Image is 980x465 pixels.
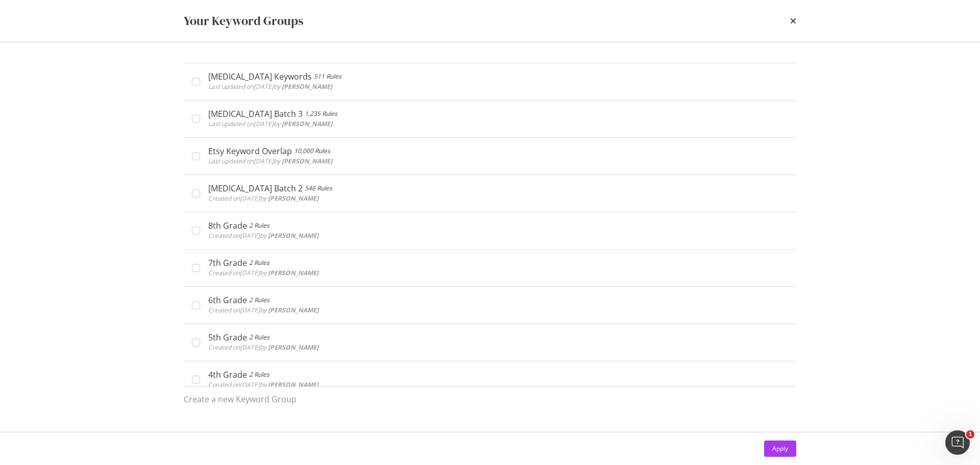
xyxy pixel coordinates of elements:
[208,109,303,119] div: [MEDICAL_DATA] Batch 3
[208,183,303,193] div: [MEDICAL_DATA] Batch 2
[282,119,332,128] b: [PERSON_NAME]
[249,221,269,231] div: 2 Rules
[208,71,312,82] div: [MEDICAL_DATA] Keywords
[790,12,796,30] div: times
[282,82,332,91] b: [PERSON_NAME]
[305,109,337,119] div: 1,235 Rules
[208,332,247,342] div: 5th Grade
[208,194,318,203] span: Created on [DATE] by
[268,194,318,203] b: [PERSON_NAME]
[208,295,247,305] div: 6th Grade
[268,306,318,314] b: [PERSON_NAME]
[945,430,970,455] iframe: Intercom live chat
[294,146,330,156] div: 10,000 Rules
[208,370,247,380] div: 4th Grade
[249,295,269,305] div: 2 Rules
[184,387,297,411] button: Create a new Keyword Group
[208,306,318,314] span: Created on [DATE] by
[772,444,788,453] div: Apply
[208,119,332,128] span: Last updated on [DATE] by
[268,343,318,352] b: [PERSON_NAME]
[268,231,318,240] b: [PERSON_NAME]
[208,146,292,156] div: Etsy Keyword Overlap
[305,183,332,193] div: 546 Rules
[249,370,269,380] div: 2 Rules
[249,332,269,342] div: 2 Rules
[282,157,332,165] b: [PERSON_NAME]
[184,394,297,405] div: Create a new Keyword Group
[208,258,247,268] div: 7th Grade
[208,380,318,389] span: Created on [DATE] by
[208,157,332,165] span: Last updated on [DATE] by
[314,71,341,82] div: 511 Rules
[966,430,974,438] span: 1
[208,268,318,277] span: Created on [DATE] by
[764,440,796,457] button: Apply
[208,343,318,352] span: Created on [DATE] by
[249,258,269,268] div: 2 Rules
[268,380,318,389] b: [PERSON_NAME]
[268,268,318,277] b: [PERSON_NAME]
[208,231,318,240] span: Created on [DATE] by
[184,12,303,30] div: Your Keyword Groups
[208,221,247,231] div: 8th Grade
[208,82,332,91] span: Last updated on [DATE] by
